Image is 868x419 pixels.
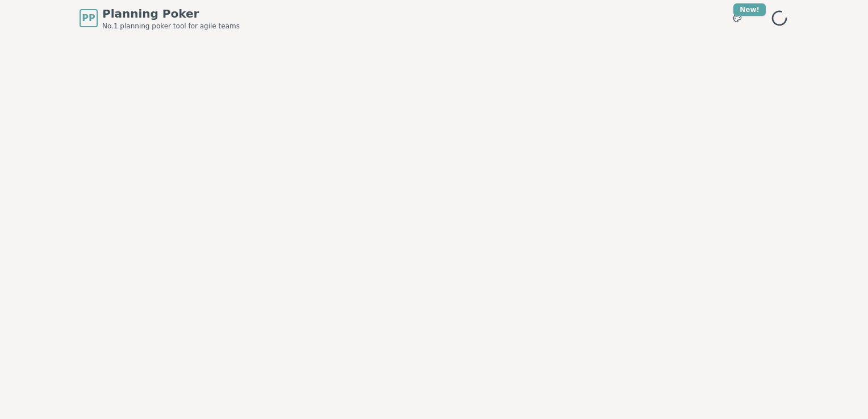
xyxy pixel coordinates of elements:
span: Planning Poker [102,6,240,22]
span: No.1 planning poker tool for agile teams [102,22,240,31]
span: PP [82,11,95,25]
button: New! [727,8,748,28]
a: PPPlanning PokerNo.1 planning poker tool for agile teams [80,6,240,31]
div: New! [733,3,766,16]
